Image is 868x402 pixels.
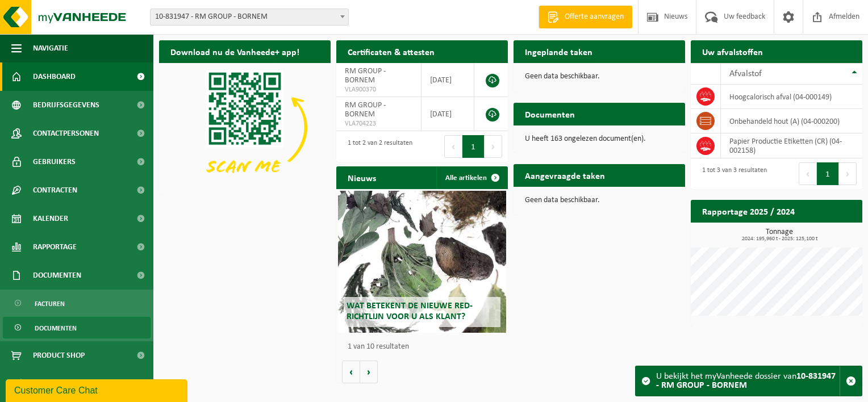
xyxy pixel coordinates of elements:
[721,109,862,133] td: onbehandeld hout (A) (04-000200)
[35,317,77,339] span: Documenten
[656,372,836,390] strong: 10-831947 - RM GROUP - BORNEM
[151,9,348,25] span: 10-831947 - RM GROUP - BORNEM
[342,361,360,383] button: Vorige
[817,162,839,185] button: 1
[696,228,862,242] h3: Tonnage
[444,135,462,158] button: Previous
[696,161,767,186] div: 1 tot 3 van 3 resultaten
[721,85,862,109] td: hoogcalorisch afval (04-000149)
[33,370,125,398] span: Acceptatievoorwaarden
[345,67,386,85] span: RM GROUP - BORNEM
[525,73,674,81] p: Geen data beschikbaar.
[360,361,378,383] button: Volgende
[33,34,68,62] span: Navigatie
[150,9,349,26] span: 10-831947 - RM GROUP - BORNEM
[336,166,387,189] h2: Nieuws
[462,135,485,158] button: 1
[159,63,331,192] img: Download de VHEPlus App
[422,97,474,131] td: [DATE]
[525,135,674,143] p: U heeft 163 ongelezen document(en).
[345,85,412,94] span: VLA900370
[33,91,99,119] span: Bedrijfsgegevens
[656,366,840,396] div: U bekijkt het myVanheede dossier van
[514,164,616,186] h2: Aangevraagde taken
[525,196,674,204] p: Geen data beschikbaar.
[3,317,151,338] a: Documenten
[436,166,507,189] a: Alle artikelen
[514,103,586,125] h2: Documenten
[539,6,632,28] a: Offerte aanvragen
[562,11,627,23] span: Offerte aanvragen
[338,191,506,333] a: Wat betekent de nieuwe RED-richtlijn voor u als klant?
[514,40,604,62] h2: Ingeplande taken
[35,293,65,315] span: Facturen
[33,176,77,204] span: Contracten
[342,134,412,159] div: 1 tot 2 van 2 resultaten
[348,343,502,351] p: 1 van 10 resultaten
[33,119,99,148] span: Contactpersonen
[3,292,151,314] a: Facturen
[691,40,774,62] h2: Uw afvalstoffen
[485,135,502,158] button: Next
[336,40,446,62] h2: Certificaten & attesten
[6,377,190,402] iframe: chat widget
[721,133,862,158] td: Papier Productie Etiketten (CR) (04-002158)
[345,101,386,119] span: RM GROUP - BORNEM
[33,233,77,261] span: Rapportage
[839,162,857,185] button: Next
[347,301,473,321] span: Wat betekent de nieuwe RED-richtlijn voor u als klant?
[778,222,861,245] a: Bekijk rapportage
[729,69,762,78] span: Afvalstof
[345,119,412,128] span: VLA704223
[33,148,76,176] span: Gebruikers
[696,236,862,242] span: 2024: 195,960 t - 2025: 125,100 t
[799,162,817,185] button: Previous
[691,200,806,222] h2: Rapportage 2025 / 2024
[422,63,474,97] td: [DATE]
[33,261,81,290] span: Documenten
[33,341,85,370] span: Product Shop
[33,62,76,91] span: Dashboard
[159,40,311,62] h2: Download nu de Vanheede+ app!
[33,204,68,233] span: Kalender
